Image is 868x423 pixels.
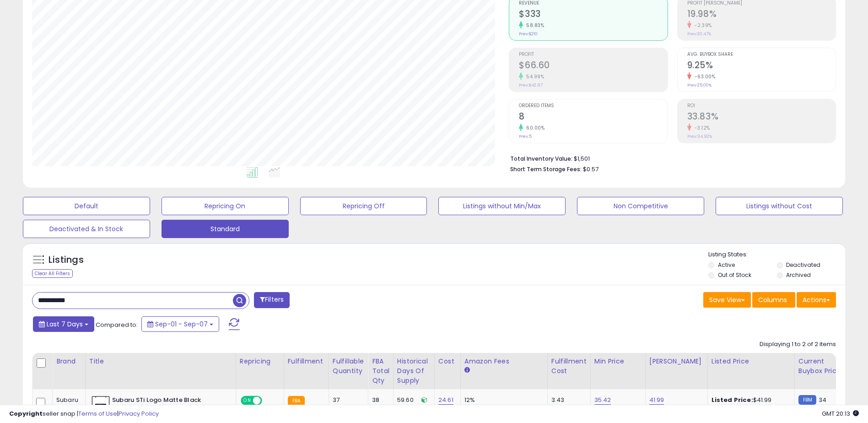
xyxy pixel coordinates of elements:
button: Last 7 Days [33,316,94,332]
button: Repricing Off [300,197,427,215]
small: Prev: $42.97 [519,82,543,88]
h5: Listings [49,254,84,266]
small: Amazon Fees. [464,366,470,374]
div: Amazon Fees [464,357,544,366]
small: 58.83% [523,22,544,29]
div: Fulfillment Cost [551,357,587,376]
small: -2.39% [691,22,712,29]
button: Standard [162,220,289,238]
strong: Copyright [9,409,43,418]
h2: $66.60 [519,60,667,72]
div: Listed Price [712,357,791,366]
label: Archived [786,271,811,279]
a: 41.99 [649,396,664,405]
small: Prev: 5 [519,134,532,139]
button: Default [23,197,150,215]
div: Brand [56,357,81,366]
div: Current Buybox Price [798,357,846,376]
button: Listings without Min/Max [438,197,566,215]
h2: 19.98% [687,9,836,21]
h2: 8 [519,111,667,124]
div: Displaying 1 to 2 of 2 items [760,340,836,349]
div: Title [89,357,232,366]
b: Short Term Storage Fees: [510,165,582,173]
span: Sep-01 - Sep-07 [155,320,208,329]
small: 54.99% [523,73,544,80]
span: $0.57 [583,165,598,174]
label: Active [718,261,735,269]
div: Clear All Filters [32,269,73,278]
span: Profit [PERSON_NAME] [687,1,836,6]
small: Prev: 34.92% [687,134,712,139]
div: Cost [438,357,457,366]
div: FBA Total Qty [372,357,389,385]
p: Listing States: [708,250,845,259]
span: ROI [687,103,836,108]
button: Filters [254,292,290,308]
a: 35.42 [594,396,611,405]
button: Save View [703,292,751,308]
button: Listings without Cost [716,197,843,215]
span: 2025-09-15 20:13 GMT [822,409,859,418]
h2: 33.83% [687,111,836,124]
label: Out of Stock [718,271,751,279]
button: Columns [752,292,795,308]
small: -63.00% [691,73,716,80]
a: Privacy Policy [119,409,159,418]
span: Revenue [519,1,667,6]
div: [PERSON_NAME] [649,357,704,366]
small: Prev: 20.47% [687,31,711,37]
small: Prev: $210 [519,31,538,37]
label: Deactivated [786,261,820,269]
div: Fulfillment [288,357,325,366]
span: Avg. Buybox Share [687,52,836,57]
small: FBM [798,395,816,405]
b: Total Inventory Value: [510,155,572,163]
a: Terms of Use [78,409,117,418]
div: Fulfillable Quantity [333,357,364,376]
span: Profit [519,52,667,57]
small: Prev: 25.00% [687,82,712,88]
span: Columns [758,295,787,304]
li: $1,501 [510,152,829,163]
button: Deactivated & In Stock [23,220,150,238]
button: Sep-01 - Sep-07 [141,316,219,332]
small: 60.00% [523,125,545,131]
div: Repricing [240,357,280,366]
small: -3.12% [691,125,710,131]
button: Actions [797,292,836,308]
a: 24.61 [438,396,453,405]
div: seller snap | | [9,410,159,418]
h2: $333 [519,9,667,21]
button: Repricing On [162,197,289,215]
div: Min Price [594,357,642,366]
span: Ordered Items [519,103,667,108]
span: 34 [819,396,826,404]
h2: 9.25% [687,60,836,72]
button: Non Competitive [577,197,704,215]
div: Historical Days Of Supply [397,357,431,385]
span: Compared to: [96,320,138,329]
b: Listed Price: [712,396,753,404]
span: Last 7 Days [47,320,83,329]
